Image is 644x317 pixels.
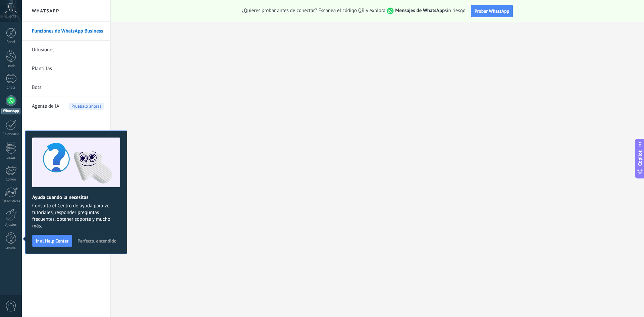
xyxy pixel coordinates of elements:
[77,239,116,243] span: Perfecto, entendido
[471,5,513,17] button: Probar WhatsApp
[36,239,68,243] span: Ir al Help Center
[32,203,120,229] span: Consulta el Centro de ayuda para ver tutoriales, responder preguntas frecuentes, obtener soporte ...
[32,41,104,59] a: Difusiones
[32,235,72,247] button: Ir al Help Center
[32,78,104,97] a: Bots
[32,194,120,201] h2: Ayuda cuando la necesitas
[69,103,104,110] span: Pruébalo ahora!
[637,150,643,166] span: Copilot
[475,8,509,14] span: Probar WhatsApp
[1,156,21,160] div: Listas
[1,86,21,90] div: Chats
[22,22,110,41] li: Funciones de WhatsApp Business
[32,97,104,116] a: Agente de IAPruébalo ahora!
[5,14,16,19] span: Cuenta
[22,78,110,97] li: Bots
[395,7,445,14] strong: Mensajes de WhatsApp
[32,22,104,41] a: Funciones de WhatsApp Business
[22,41,110,59] li: Difusiones
[1,64,21,68] div: Leads
[22,97,110,115] li: Agente de IA
[1,199,21,204] div: Estadísticas
[22,59,110,78] li: Plantillas
[1,132,21,137] div: Calendario
[32,59,104,78] a: Plantillas
[32,97,59,116] span: Agente de IA
[74,236,119,246] button: Perfecto, entendido
[1,223,21,227] div: Ajustes
[242,7,466,14] span: ¿Quieres probar antes de conectar? Escanea el código QR y explora sin riesgo
[1,246,21,251] div: Ayuda
[1,177,21,182] div: Correo
[1,108,20,114] div: WhatsApp
[1,40,21,44] div: Panel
